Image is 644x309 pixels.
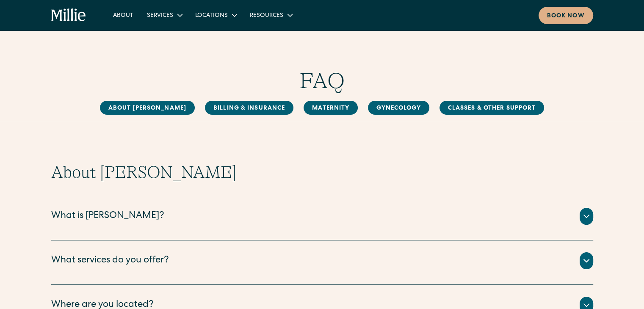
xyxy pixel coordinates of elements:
[140,8,188,22] div: Services
[51,162,593,182] h2: About [PERSON_NAME]
[51,68,593,94] h1: FAQ
[147,11,173,20] div: Services
[51,8,86,22] a: home
[439,101,544,115] a: Classes & Other Support
[51,210,164,223] div: What is [PERSON_NAME]?
[100,101,195,115] a: About [PERSON_NAME]
[243,8,299,22] div: Resources
[195,11,228,20] div: Locations
[539,7,593,24] a: Book now
[304,101,358,115] a: MAternity
[547,12,585,21] div: Book now
[205,101,293,115] a: Billing & Insurance
[368,101,429,115] a: Gynecology
[188,8,243,22] div: Locations
[250,11,283,20] div: Resources
[51,254,169,268] div: What services do you offer?
[106,8,140,22] a: About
